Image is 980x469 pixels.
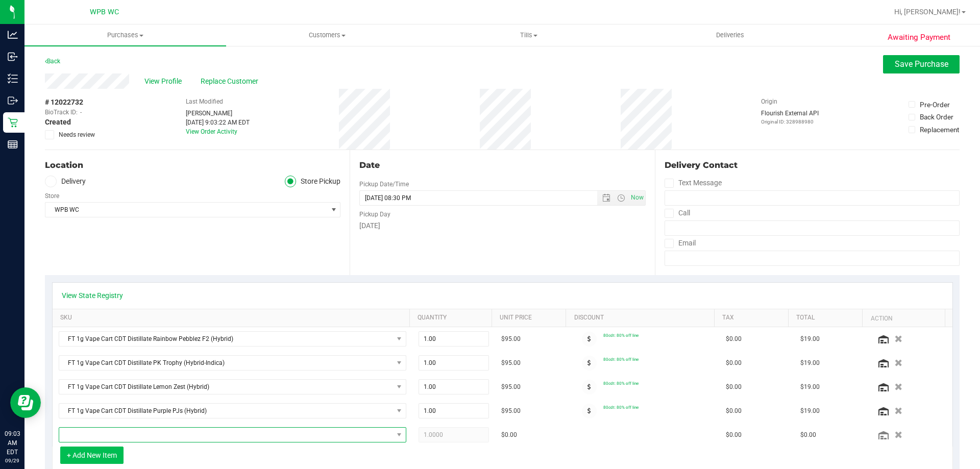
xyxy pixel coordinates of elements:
[726,430,742,440] span: $0.00
[629,24,831,46] a: Deliveries
[796,314,859,322] a: Total
[888,32,950,43] span: Awaiting Payment
[8,95,18,106] inline-svg: Outbound
[45,176,86,187] label: Delivery
[59,380,393,394] span: FT 1g Vape Cart CDT Distillate Lemon Zest (Hybrid)
[419,332,489,346] input: 1.00
[722,314,785,322] a: Tax
[665,206,690,220] label: Call
[428,31,629,40] span: Tills
[501,382,521,392] span: $95.00
[603,357,639,362] span: 80cdt: 80% off line
[726,406,742,416] span: $0.00
[800,334,820,344] span: $19.00
[59,331,406,347] span: NO DATA FOUND
[80,108,82,117] span: -
[665,176,722,190] label: Text Message
[59,356,393,370] span: FT 1g Vape Cart CDT Distillate PK Trophy (Hybrid-Indica)
[285,176,341,187] label: Store Pickup
[419,380,489,394] input: 1.00
[59,403,406,418] span: NO DATA FOUND
[226,24,428,46] a: Customers
[612,194,629,202] span: Open the time view
[5,429,20,457] p: 09:03 AM EDT
[59,427,406,442] span: NO DATA FOUND
[359,210,390,219] label: Pickup Day
[665,220,960,236] input: Format: (999) 999-9999
[186,97,223,106] label: Last Modified
[418,314,488,322] a: Quantity
[894,8,961,16] span: Hi, [PERSON_NAME]!
[8,117,18,128] inline-svg: Retail
[144,76,185,87] span: View Profile
[45,108,78,117] span: BioTrack ID:
[59,404,393,418] span: FT 1g Vape Cart CDT Distillate Purple PJs (Hybrid)
[628,190,646,205] span: Set Current date
[62,290,123,301] a: View State Registry
[419,356,489,370] input: 1.00
[60,447,124,464] button: + Add New Item
[761,109,819,126] div: Flourish External API
[800,430,816,440] span: $0.00
[45,159,340,171] div: Location
[603,381,639,386] span: 80cdt: 80% off line
[883,55,960,73] button: Save Purchase
[665,159,960,171] div: Delivery Contact
[24,31,226,40] span: Purchases
[428,24,629,46] a: Tills
[8,73,18,84] inline-svg: Inventory
[24,24,226,46] a: Purchases
[227,31,427,40] span: Customers
[186,109,250,118] div: [PERSON_NAME]
[574,314,710,322] a: Discount
[186,128,237,135] a: View Order Activity
[920,112,953,122] div: Back Order
[45,191,59,201] label: Store
[500,314,562,322] a: Unit Price
[90,8,119,16] span: WPB WC
[702,31,758,40] span: Deliveries
[45,97,83,108] span: # 12022732
[501,334,521,344] span: $95.00
[895,59,948,69] span: Save Purchase
[726,358,742,368] span: $0.00
[920,100,950,110] div: Pre-Order
[201,76,262,87] span: Replace Customer
[603,405,639,410] span: 80cdt: 80% off line
[800,358,820,368] span: $19.00
[726,382,742,392] span: $0.00
[59,355,406,371] span: NO DATA FOUND
[359,220,645,231] div: [DATE]
[8,52,18,62] inline-svg: Inbound
[5,457,20,464] p: 09/29
[10,387,41,418] iframe: Resource center
[59,130,95,139] span: Needs review
[59,379,406,394] span: NO DATA FOUND
[59,332,393,346] span: FT 1g Vape Cart CDT Distillate Rainbow Pebblez F2 (Hybrid)
[665,236,696,251] label: Email
[761,118,819,126] p: Original ID: 328988980
[603,333,639,338] span: 80cdt: 80% off line
[359,180,409,189] label: Pickup Date/Time
[800,406,820,416] span: $19.00
[45,117,71,128] span: Created
[665,190,960,206] input: Format: (999) 999-9999
[327,203,340,217] span: select
[501,430,517,440] span: $0.00
[501,358,521,368] span: $95.00
[60,314,406,322] a: SKU
[8,139,18,150] inline-svg: Reports
[761,97,777,106] label: Origin
[359,159,645,171] div: Date
[862,309,944,328] th: Action
[45,58,60,65] a: Back
[186,118,250,127] div: [DATE] 9:03:22 AM EDT
[8,30,18,40] inline-svg: Analytics
[800,382,820,392] span: $19.00
[45,203,327,217] span: WPB WC
[920,125,959,135] div: Replacement
[419,404,489,418] input: 1.00
[726,334,742,344] span: $0.00
[501,406,521,416] span: $95.00
[597,194,615,202] span: Open the date view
